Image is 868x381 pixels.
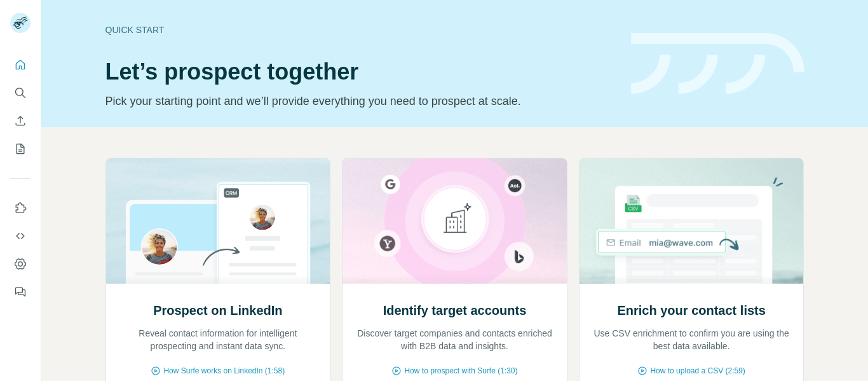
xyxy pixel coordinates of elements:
[105,24,616,36] div: Quick start
[10,137,31,160] button: My lists
[105,158,331,284] img: Prospect on LinkedIn
[105,92,616,110] p: Pick your starting point and we’ll provide everything you need to prospect at scale.
[383,301,527,319] h2: Identify target accounts
[342,158,567,284] img: Identify target accounts
[10,109,31,132] button: Enrich CSV
[10,281,31,303] button: Feedback
[631,33,804,95] img: banner
[579,158,804,284] img: Enrich your contact lists
[10,197,31,219] button: Use Surfe on LinkedIn
[10,253,31,275] button: Dashboard
[153,301,282,319] h2: Prospect on LinkedIn
[10,81,31,104] button: Search
[119,327,318,352] p: Reveal contact information for intelligent prospecting and instant data sync.
[10,225,31,247] button: Use Surfe API
[105,59,616,85] h1: Let’s prospect together
[10,53,31,76] button: Quick start
[617,301,765,319] h2: Enrich your contact lists
[650,365,745,377] span: How to upload a CSV (2:59)
[592,327,791,352] p: Use CSV enrichment to confirm you are using the best data available.
[404,365,517,377] span: How to prospect with Surfe (1:30)
[163,365,285,377] span: How Surfe works on LinkedIn (1:58)
[355,327,554,352] p: Discover target companies and contacts enriched with B2B data and insights.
